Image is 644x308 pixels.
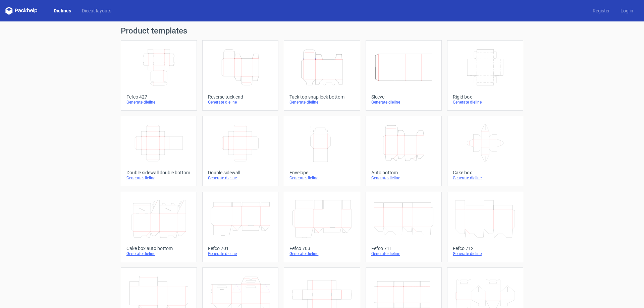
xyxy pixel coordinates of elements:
[371,100,436,105] div: Generate dieline
[289,94,354,100] div: Tuck top snap lock bottom
[371,251,436,256] div: Generate dieline
[453,251,518,256] div: Generate dieline
[371,246,436,251] div: Fefco 711
[126,246,191,251] div: Cake box auto bottom
[121,40,197,111] a: Fefco 427Generate dieline
[453,175,518,181] div: Generate dieline
[371,175,436,181] div: Generate dieline
[284,116,360,186] a: EnvelopeGenerate dieline
[366,40,442,111] a: SleeveGenerate dieline
[587,7,615,14] a: Register
[289,170,354,175] div: Envelope
[453,246,518,251] div: Fefco 712
[126,94,191,100] div: Fefco 427
[289,251,354,256] div: Generate dieline
[121,192,197,262] a: Cake box auto bottomGenerate dieline
[208,170,273,175] div: Double sidewall
[208,175,273,181] div: Generate dieline
[453,94,518,100] div: Rigid box
[371,94,436,100] div: Sleeve
[208,100,273,105] div: Generate dieline
[447,40,523,111] a: Rigid boxGenerate dieline
[447,192,523,262] a: Fefco 712Generate dieline
[208,94,273,100] div: Reverse tuck end
[289,246,354,251] div: Fefco 703
[121,116,197,186] a: Double sidewall double bottomGenerate dieline
[615,7,639,14] a: Log in
[202,116,278,186] a: Double sidewallGenerate dieline
[126,251,191,256] div: Generate dieline
[202,40,278,111] a: Reverse tuck endGenerate dieline
[208,246,273,251] div: Fefco 701
[48,7,76,14] a: Dielines
[289,100,354,105] div: Generate dieline
[208,251,273,256] div: Generate dieline
[366,116,442,186] a: Auto bottomGenerate dieline
[202,192,278,262] a: Fefco 701Generate dieline
[121,27,523,35] h1: Product templates
[453,170,518,175] div: Cake box
[126,175,191,181] div: Generate dieline
[126,170,191,175] div: Double sidewall double bottom
[126,100,191,105] div: Generate dieline
[447,116,523,186] a: Cake boxGenerate dieline
[366,192,442,262] a: Fefco 711Generate dieline
[76,7,117,14] a: Diecut layouts
[453,100,518,105] div: Generate dieline
[284,40,360,111] a: Tuck top snap lock bottomGenerate dieline
[371,170,436,175] div: Auto bottom
[284,192,360,262] a: Fefco 703Generate dieline
[289,175,354,181] div: Generate dieline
